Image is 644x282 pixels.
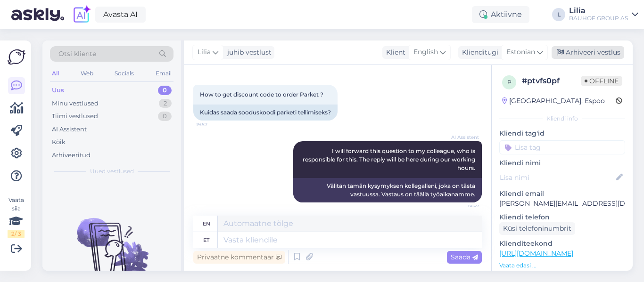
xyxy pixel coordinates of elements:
[499,129,625,138] p: Kliendi tag'id
[154,67,173,80] div: Email
[507,79,512,86] span: p
[200,91,323,98] span: How to get discount code to order Parket ?
[193,251,285,264] div: Privaatne kommentaar
[499,239,625,249] p: Klienditeekond
[499,212,625,222] p: Kliendi telefon
[52,125,87,134] div: AI Assistent
[8,196,25,238] div: Vaata siia
[52,151,91,160] div: Arhiveeritud
[499,114,625,123] div: Kliendi info
[52,86,64,95] div: Uus
[196,121,231,128] span: 19:57
[444,203,479,210] span: 19:57
[52,112,98,121] div: Tiimi vestlused
[95,7,146,23] a: Avasta AI
[506,47,535,57] span: Estonian
[458,48,498,57] div: Klienditugi
[451,253,478,261] span: Saada
[158,112,172,121] div: 0
[499,261,625,270] p: Vaata edasi ...
[158,86,172,95] div: 0
[499,140,625,154] input: Lisa tag
[203,216,210,232] div: en
[159,99,172,108] div: 2
[113,67,136,80] div: Socials
[193,105,338,121] div: Kuidas saada sooduskoodi parketi tellimiseks?
[79,67,95,80] div: Web
[522,75,581,87] div: # ptvfs0pf
[569,7,628,15] div: Lilia
[223,48,272,57] div: juhib vestlust
[499,199,625,209] p: [PERSON_NAME][EMAIL_ADDRESS][DOMAIN_NAME]
[90,167,134,176] span: Uued vestlused
[203,232,209,248] div: et
[472,6,529,23] div: Aktiivne
[58,49,96,59] span: Otsi kliente
[413,47,438,57] span: English
[569,7,638,22] a: LiliaBAUHOF GROUP AS
[303,147,477,171] span: I will forward this question to my colleague, who is responsible for this. The reply will be here...
[198,47,211,57] span: Lilia
[499,189,625,199] p: Kliendi email
[72,5,91,24] img: explore-ai
[502,96,605,106] div: [GEOGRAPHIC_DATA], Espoo
[499,158,625,168] p: Kliendi nimi
[552,46,624,59] div: Arhiveeri vestlus
[50,67,61,80] div: All
[382,48,405,57] div: Klient
[569,15,628,22] div: BAUHOF GROUP AS
[52,99,99,108] div: Minu vestlused
[52,137,66,147] div: Kõik
[581,76,622,86] span: Offline
[293,178,482,202] div: Välitän tämän kysymyksen kollegalleni, joka on tästä vastuussa. Vastaus on täällä työaikanamme.
[500,172,614,183] input: Lisa nimi
[8,48,25,66] img: Askly Logo
[552,8,565,21] div: L
[499,222,575,235] div: Küsi telefoninumbrit
[444,134,479,141] span: AI Assistent
[499,249,573,258] a: [URL][DOMAIN_NAME]
[8,230,25,238] div: 2 / 3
